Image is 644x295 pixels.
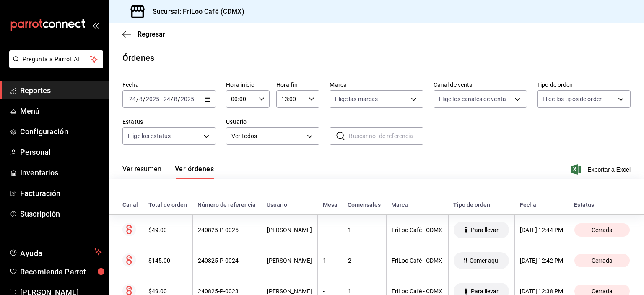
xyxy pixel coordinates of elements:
[122,82,216,88] label: Fecha
[226,82,270,88] label: Hora inicio
[453,201,510,208] div: Tipo de orden
[520,227,563,233] div: [DATE] 12:44 PM
[391,201,443,208] div: Marca
[588,227,616,233] span: Cerrada
[136,96,139,102] span: /
[466,257,503,264] span: Comer aquí
[23,55,90,64] span: Pregunta a Parrot AI
[180,96,195,102] input: ----
[128,132,171,140] span: Elige los estatus
[198,227,257,233] div: 240825-P-0025
[20,146,102,158] span: Personal
[20,126,102,137] span: Configuración
[348,227,381,233] div: 1
[129,96,136,102] input: --
[323,288,338,295] div: -
[348,257,381,264] div: 2
[139,96,143,102] input: --
[348,201,381,208] div: Comensales
[434,82,527,88] label: Canal de venta
[231,132,304,141] span: Ver todos
[330,82,423,88] label: Marca
[267,227,313,233] div: [PERSON_NAME]
[573,164,631,175] button: Exportar a Excel
[323,257,338,264] div: 1
[122,165,214,179] div: navigation tabs
[143,96,145,102] span: /
[198,288,257,295] div: 240825-P-0023
[267,288,313,295] div: [PERSON_NAME]
[323,201,338,208] div: Mesa
[543,95,603,103] span: Elige los tipos de orden
[122,201,138,208] div: Canal
[335,95,378,103] span: Elige las marcas
[20,85,102,96] span: Reportes
[588,257,616,264] span: Cerrada
[171,96,173,102] span: /
[122,30,165,38] button: Regresar
[161,96,162,102] span: -
[148,257,187,264] div: $145.00
[439,95,506,103] span: Elige los canales de venta
[20,247,91,257] span: Ayuda
[392,227,443,233] div: FriLoo Café - CDMX
[198,257,257,264] div: 240825-P-0024
[92,22,99,29] button: open_drawer_menu
[20,105,102,117] span: Menú
[588,288,616,295] span: Cerrada
[178,96,180,102] span: /
[20,188,102,199] span: Facturación
[146,7,244,17] h3: Sucursal: FriLoo Café (CDMX)
[175,165,214,179] button: Ver órdenes
[174,96,178,102] input: --
[6,61,103,70] a: Pregunta a Parrot AI
[520,288,563,295] div: [DATE] 12:38 PM
[574,201,631,208] div: Estatus
[197,201,257,208] div: Número de referencia
[148,227,187,233] div: $49.00
[148,201,187,208] div: Total de orden
[122,52,154,64] div: Órdenes
[392,257,443,264] div: FriLoo Café - CDMX
[9,50,103,68] button: Pregunta a Parrot AI
[267,257,313,264] div: [PERSON_NAME]
[323,227,338,233] div: -
[122,165,161,179] button: Ver resumen
[467,288,502,295] span: Para llevar
[148,288,187,295] div: $49.00
[226,119,319,125] label: Usuario
[20,208,102,219] span: Suscripción
[145,96,160,102] input: ----
[467,227,502,233] span: Para llevar
[537,82,631,88] label: Tipo de orden
[348,288,381,295] div: 1
[20,167,102,178] span: Inventarios
[20,266,102,277] span: Recomienda Parrot
[392,288,443,295] div: FriLoo Café - CDMX
[349,128,423,144] input: Buscar no. de referencia
[138,30,165,38] span: Regresar
[122,119,216,125] label: Estatus
[276,82,320,88] label: Hora fin
[163,96,171,102] input: --
[520,201,564,208] div: Fecha
[520,257,563,264] div: [DATE] 12:42 PM
[267,201,313,208] div: Usuario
